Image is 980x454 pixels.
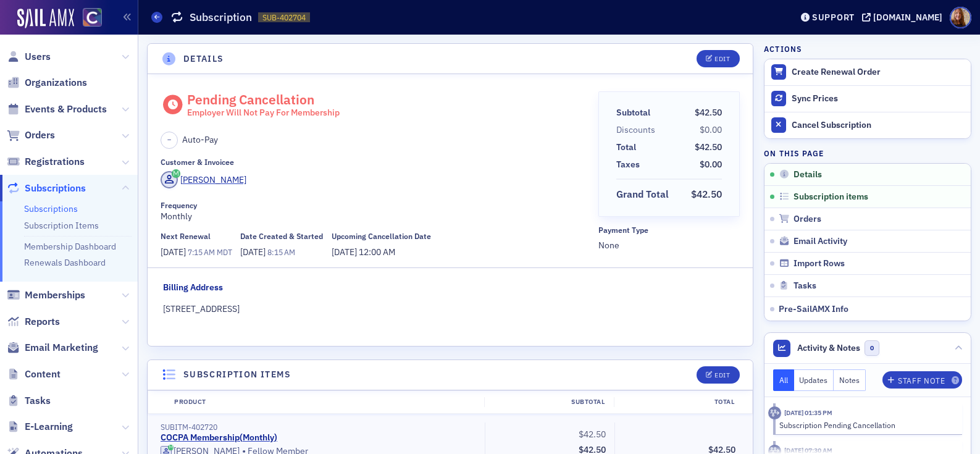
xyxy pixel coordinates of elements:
[764,43,802,54] h4: Actions
[764,148,971,159] h4: On this page
[768,406,781,419] div: Activity
[161,201,197,210] div: Frequency
[161,232,211,241] div: Next Renewal
[792,120,965,131] div: Cancel Subscription
[24,257,106,268] a: Renewals Dashboard
[616,187,669,202] div: Grand Total
[598,225,648,235] div: Payment Type
[7,394,51,408] a: Tasks
[7,315,60,329] a: Reports
[332,232,431,241] div: Upcoming Cancellation Date
[714,56,730,62] div: Edit
[25,128,55,142] span: Orders
[188,247,215,257] span: 7:15 AM
[616,141,640,154] span: Total
[794,280,816,292] span: Tasks
[74,8,102,29] a: View Homepage
[834,369,866,391] button: Notes
[598,239,740,252] span: None
[794,169,822,180] span: Details
[862,13,947,22] button: [DOMAIN_NAME]
[865,340,880,356] span: 0
[898,377,945,384] div: Staff Note
[161,201,590,223] div: Monthly
[697,50,739,67] button: Edit
[950,7,971,28] span: Profile
[616,106,650,119] div: Subtotal
[25,182,86,195] span: Subscriptions
[616,158,644,171] span: Taxes
[7,420,73,434] a: E-Learning
[697,366,739,384] button: Edit
[616,124,655,137] div: Discounts
[332,246,359,258] span: [DATE]
[240,232,323,241] div: Date Created & Started
[167,135,171,145] span: –
[182,133,218,146] span: Auto-Pay
[187,91,340,119] div: Pending Cancellation
[714,372,730,379] div: Edit
[779,419,954,431] div: Subscription Pending Cancellation
[25,341,98,355] span: Email Marketing
[691,188,722,200] span: $42.50
[25,420,73,434] span: E-Learning
[792,93,965,104] div: Sync Prices
[484,397,614,407] div: Subtotal
[25,315,60,329] span: Reports
[163,281,223,294] div: Billing Address
[7,128,55,142] a: Orders
[187,107,340,119] div: Employer Will Not Pay For Membership
[7,341,98,355] a: Email Marketing
[794,236,847,247] span: Email Activity
[773,369,794,391] button: All
[695,107,722,118] span: $42.50
[267,247,295,257] span: 8:15 AM
[190,10,252,25] h1: Subscription
[700,159,722,170] span: $0.00
[240,246,267,258] span: [DATE]
[700,124,722,135] span: $0.00
[794,258,845,269] span: Import Rows
[779,303,848,314] span: Pre-SailAMX Info
[616,158,640,171] div: Taxes
[24,203,78,214] a: Subscriptions
[161,422,476,432] div: SUBITM-402720
[359,246,395,258] span: 12:00 AM
[25,155,85,169] span: Registrations
[7,103,107,116] a: Events & Products
[873,12,942,23] div: [DOMAIN_NAME]
[614,397,743,407] div: Total
[25,103,107,116] span: Events & Products
[7,76,87,90] a: Organizations
[163,303,738,316] div: [STREET_ADDRESS]
[25,50,51,64] span: Users
[616,124,660,137] span: Discounts
[25,288,85,302] span: Memberships
[7,368,61,381] a: Content
[616,141,636,154] div: Total
[794,191,868,203] span: Subscription items
[794,214,821,225] span: Orders
[797,342,860,355] span: Activity & Notes
[25,76,87,90] span: Organizations
[17,9,74,28] img: SailAMX
[812,12,855,23] div: Support
[180,174,246,187] div: [PERSON_NAME]
[165,397,484,407] div: Product
[25,368,61,381] span: Content
[7,288,85,302] a: Memberships
[262,12,306,23] span: SUB-402704
[579,429,606,440] span: $42.50
[7,155,85,169] a: Registrations
[183,53,224,65] h4: Details
[215,247,232,257] span: MDT
[7,182,86,195] a: Subscriptions
[161,158,234,167] div: Customer & Invoicee
[764,59,971,85] button: Create Renewal Order
[24,220,99,231] a: Subscription Items
[161,246,188,258] span: [DATE]
[792,67,965,78] div: Create Renewal Order
[764,112,971,138] button: Cancel Subscription
[794,369,834,391] button: Updates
